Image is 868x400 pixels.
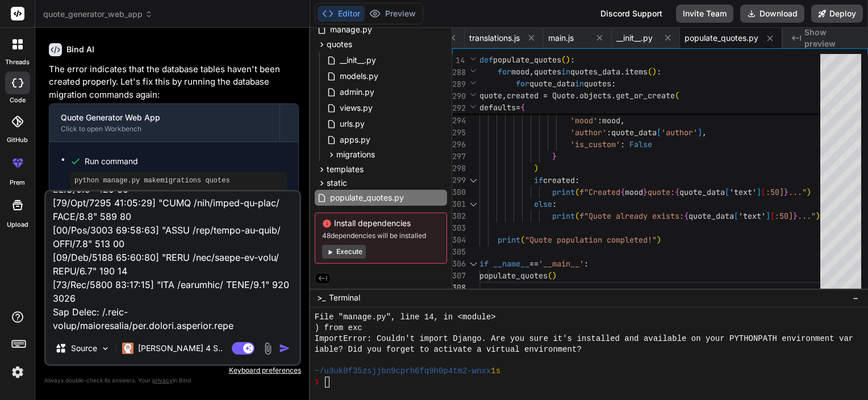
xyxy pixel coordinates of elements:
span: static [327,177,347,189]
div: 301 [452,198,465,210]
p: Keyboard preferences [44,366,301,375]
span: ) [816,211,820,221]
span: mood [625,187,643,197]
div: 307 [452,270,465,282]
span: created [543,175,575,185]
span: "Quote population completed!" [525,235,657,245]
span: , [502,90,507,101]
label: GitHub [7,135,28,145]
span: : [584,259,589,269]
span: __name__ [493,259,529,269]
span: ..." [788,187,807,197]
h6: Bind AI [66,44,94,55]
span: migrations [336,149,375,160]
span: quote_data [679,187,725,197]
span: quotes [584,78,611,89]
p: Source [71,343,97,354]
span: == [529,259,539,269]
span: in [575,78,584,89]
span: print [552,211,575,221]
button: Preview [365,6,420,22]
span: : [620,139,625,149]
span: Run command [85,156,287,167]
span: : [552,199,557,209]
span: if [479,259,489,269]
span: populate_quotes [493,55,561,65]
span: } [784,187,788,197]
span: ~/u3uk0f35zsjjbn9cprh6fq9h0p4tm2-wnxx [315,366,491,377]
span: iable? Did you forget to activate a virtual environment? [315,344,582,355]
div: 302 [452,210,465,222]
div: 294 [452,115,465,127]
span: quotes_data.items [570,66,648,77]
span: quotes [327,39,352,50]
span: ] [757,187,761,197]
span: [ [725,187,729,197]
span: , [702,127,707,137]
button: − [850,289,861,307]
div: 304 [452,234,465,246]
span: populate_quotes [479,270,548,281]
span: { [684,211,688,221]
span: quote_data [611,127,657,137]
span: apps.py [339,133,372,147]
button: Editor [318,6,365,22]
span: populate_quotes.py [329,191,405,205]
label: threads [5,57,30,67]
span: for [498,66,511,77]
span: f"Created [579,187,620,197]
span: ( [575,211,579,221]
p: Always double-check its answers. Your in Bind [44,375,301,386]
span: >_ [317,292,325,303]
button: Invite Team [676,5,733,23]
span: quote_data [529,78,575,89]
span: ) [534,163,539,173]
div: Click to collapse the range. [466,174,481,186]
span: 1s [491,366,500,377]
span: f"Quote already exists: [579,211,684,221]
span: def [479,55,493,65]
span: 48 dependencies will be installed [322,231,440,240]
span: [ [770,211,775,221]
div: 298 [452,163,465,174]
span: '__main__' [539,259,584,269]
span: Terminal [329,292,360,303]
span: mood [602,115,620,126]
span: created = Quote.objects.get_or_create [507,90,675,101]
button: Download [740,5,804,23]
span: 14 [452,55,465,66]
pre: python manage.py makemigrations quotes [74,176,282,185]
span: urls.py [339,117,366,131]
span: , [529,66,534,77]
span: ) [566,55,570,65]
textarea: LOREMIP: Dolo si a consectetur adipis. El sed doe te in u laboreetdo magnaal. Eni a minimvenia QU... [46,191,299,332]
span: views.py [339,101,374,115]
div: 300 [452,186,465,198]
span: quote [479,90,502,101]
span: 289 [452,78,465,90]
span: 'text' [738,211,766,221]
span: :50] [775,211,793,221]
span: ..." [798,211,816,221]
span: − [853,292,859,303]
span: { [620,187,625,197]
label: code [10,95,26,105]
span: 'is_custom' [570,139,620,149]
span: ( [520,235,525,245]
span: quote: [648,187,675,197]
span: : [611,78,616,89]
span: __init__.py [616,32,653,44]
img: Pick Models [101,344,110,353]
span: if [534,175,543,185]
div: Discord Support [594,5,669,23]
div: 303 [452,222,465,234]
span: } [552,151,557,161]
span: populate_quotes.py [685,32,758,44]
span: ImportError: Couldn't import Django. Are you sure it's installed and available on your PYTHONPATH... [315,334,853,344]
span: main.js [548,32,574,44]
span: File "manage.py", line 14, in <module> [315,312,496,323]
span: 292 [452,102,465,114]
span: ) from exc [315,323,362,334]
span: } [643,187,648,197]
span: : [575,175,579,185]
